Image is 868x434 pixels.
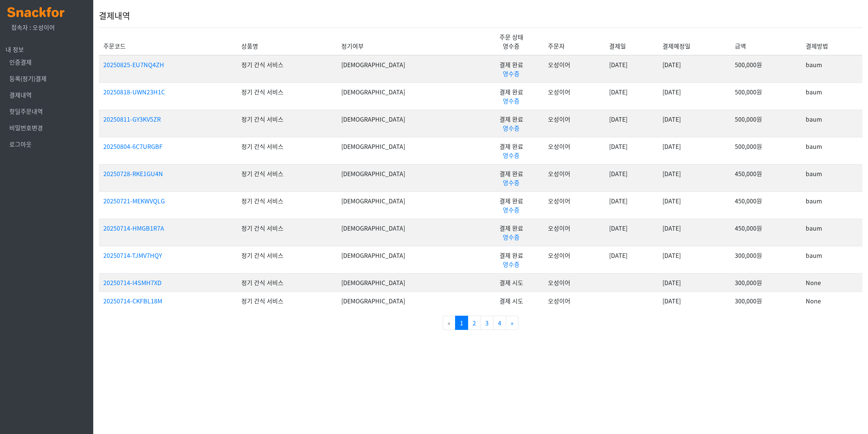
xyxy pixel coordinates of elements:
th: 주문코드 [99,28,237,55]
td: 450,000원 [730,219,801,246]
td: 500,000원 [730,137,801,164]
td: 정기 간식 서비스 [237,246,337,273]
td: 결제 완료 [479,219,543,246]
td: 결제 완료 [479,191,543,219]
a: 20250804-6C7URGBF [103,142,163,151]
th: 주문 상태 영수증 [479,28,543,55]
td: [DEMOGRAPHIC_DATA] [337,55,479,83]
a: 인증결제 [9,57,32,66]
td: [DEMOGRAPHIC_DATA] [337,164,479,191]
td: [DATE] [658,137,730,164]
th: 결제예정일 [658,28,730,55]
td: 정기 간식 서비스 [237,191,337,219]
td: 300,000원 [730,291,801,310]
th: 정기여부 [337,28,479,55]
td: 정기 간식 서비스 [237,219,337,246]
td: 결제 시도 [479,273,543,291]
td: 300,000원 [730,246,801,273]
a: 영수증 [503,124,520,132]
a: 등록(정기)결제 [9,74,47,83]
a: 20250728-RKE1GU4N [103,169,163,178]
td: [DEMOGRAPHIC_DATA] [337,219,479,246]
a: 20250714-HMGB1R7A [103,224,164,232]
a: 20250714-TJMV7HQY [103,251,162,260]
td: 결제 완료 [479,246,543,273]
a: 20250825-EU7NQ4ZH [103,60,164,69]
a: 핫딜주문내역 [9,107,43,116]
a: 결제내역 [9,90,32,99]
td: baum [801,55,862,83]
a: 영수증 [503,260,520,269]
a: 3 [480,316,493,330]
span: 접속자 : 오성이어 [11,23,55,32]
td: 오성이어 [543,246,605,273]
a: 20250818-UWN23H1C [103,87,165,96]
td: [DEMOGRAPHIC_DATA] [337,191,479,219]
td: [DATE] [605,246,658,273]
td: baum [801,137,862,164]
td: [DATE] [605,110,658,137]
td: 정기 간식 서비스 [237,110,337,137]
td: [DATE] [605,55,658,83]
td: baum [801,191,862,219]
a: 영수증 [503,178,520,187]
img: logo.png [7,7,65,17]
a: 20250721-MEKWVQLG [103,196,165,205]
td: [DEMOGRAPHIC_DATA] [337,246,479,273]
td: 정기 간식 서비스 [237,55,337,83]
a: » [506,316,518,330]
td: baum [801,82,862,110]
td: 결제 시도 [479,291,543,310]
td: [DATE] [658,110,730,137]
td: 정기 간식 서비스 [237,164,337,191]
a: 영수증 [503,205,520,214]
a: 1 [455,316,468,330]
td: 오성이어 [543,82,605,110]
td: [DEMOGRAPHIC_DATA] [337,137,479,164]
a: 4 [493,316,506,330]
th: 주문자 [543,28,605,55]
td: baum [801,219,862,246]
td: [DATE] [658,291,730,310]
a: 20250811-GY3KV5ZR [103,115,161,124]
td: [DATE] [605,219,658,246]
td: 결제 완료 [479,164,543,191]
a: 로그아웃 [9,140,32,149]
div: 결제내역 [99,4,862,28]
td: [DEMOGRAPHIC_DATA] [337,291,479,310]
td: [DEMOGRAPHIC_DATA] [337,110,479,137]
a: 영수증 [503,151,520,160]
td: 오성이어 [543,164,605,191]
td: 정기 간식 서비스 [237,273,337,291]
td: [DATE] [605,191,658,219]
td: 정기 간식 서비스 [237,291,337,310]
td: 정기 간식 서비스 [237,137,337,164]
a: 영수증 [503,96,520,105]
td: None [801,273,862,291]
td: 오성이어 [543,55,605,83]
td: 결제 완료 [479,110,543,137]
th: 금액 [730,28,801,55]
td: 오성이어 [543,291,605,310]
td: 정기 간식 서비스 [237,82,337,110]
nav: Page navigation example [99,316,862,330]
td: [DEMOGRAPHIC_DATA] [337,273,479,291]
th: 상품명 [237,28,337,55]
td: [DATE] [605,164,658,191]
td: [DATE] [658,191,730,219]
a: 20250714-CKFBL18M [103,296,162,305]
a: 20250714-I4SMH7XD [103,278,162,287]
td: [DATE] [605,82,658,110]
td: [DATE] [658,164,730,191]
th: 결제일 [605,28,658,55]
td: 오성이어 [543,219,605,246]
td: None [801,291,862,310]
td: 300,000원 [730,273,801,291]
td: [DATE] [658,82,730,110]
td: [DATE] [605,137,658,164]
td: 오성이어 [543,273,605,291]
td: baum [801,164,862,191]
a: 비밀번호변경 [9,123,43,132]
th: 결제방법 [801,28,862,55]
td: 450,000원 [730,164,801,191]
